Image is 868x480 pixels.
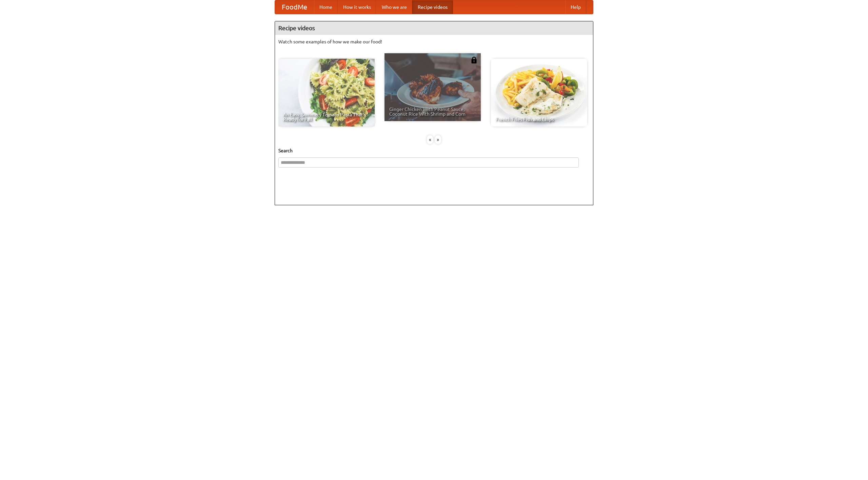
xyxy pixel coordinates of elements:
[338,0,376,14] a: How it works
[314,0,338,14] a: Home
[491,59,587,127] a: French Fries Fish and Chips
[565,0,586,14] a: Help
[471,57,477,63] img: 483408.png
[376,0,412,14] a: Who we are
[275,0,314,14] a: FoodMe
[278,147,590,154] h5: Search
[275,21,593,35] h4: Recipe videos
[427,135,433,144] div: «
[435,135,441,144] div: »
[278,59,375,127] a: An Easy, Summery Tomato Pasta That's Ready for Fall
[496,117,583,122] span: French Fries Fish and Chips
[412,0,453,14] a: Recipe videos
[278,38,590,45] p: Watch some examples of how we make our food!
[283,112,370,122] span: An Easy, Summery Tomato Pasta That's Ready for Fall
